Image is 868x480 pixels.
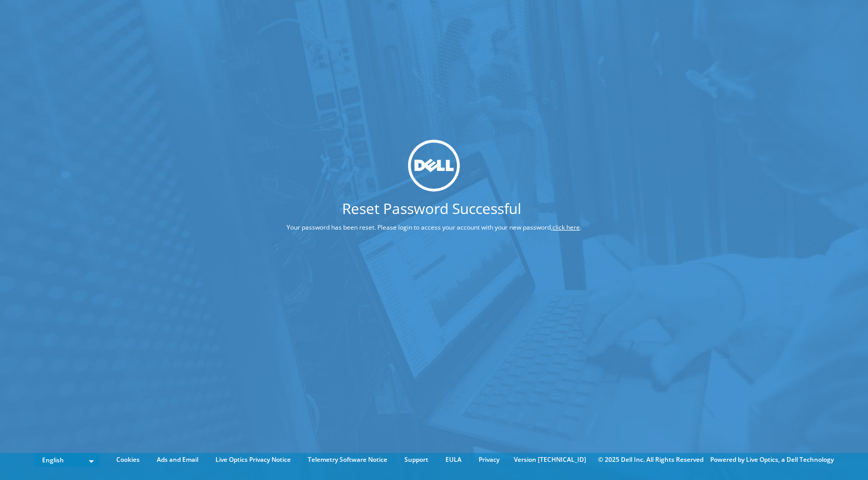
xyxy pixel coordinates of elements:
a: click here [552,223,580,232]
a: Ads and Email [149,454,206,465]
a: Telemetry Software Notice [300,454,395,465]
li: © 2025 Dell Inc. All Rights Reserved [593,454,709,465]
a: Privacy [471,454,507,465]
a: Cookies [108,454,147,465]
li: Version [TECHNICAL_ID] [509,454,591,465]
p: Your password has been reset. Please login to access your account with your new password, . [248,222,620,233]
li: Powered by Live Optics, a Dell Technology [710,454,834,465]
h1: Reset Password Successful [248,201,615,216]
img: dell_svg_logo.svg [408,139,460,191]
a: EULA [438,454,469,465]
a: Support [397,454,436,465]
a: Live Optics Privacy Notice [208,454,299,465]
